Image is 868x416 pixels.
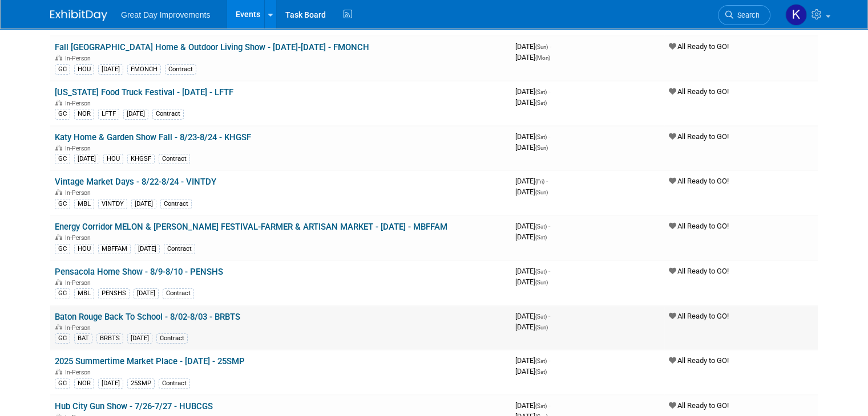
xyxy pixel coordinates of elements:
div: GC [55,244,70,254]
a: Baton Rouge Back To School - 8/02-8/03 - BRBTS [55,312,240,322]
div: HOU [103,154,123,164]
span: [DATE] [515,87,550,96]
span: All Ready to GO! [669,312,729,320]
a: Hub City Gun Show - 7/26-7/27 - HUBCGS [55,401,213,411]
span: - [548,267,550,275]
img: In-Person Event [55,100,62,105]
span: All Ready to GO! [669,222,729,230]
div: NOR [74,378,94,389]
img: In-Person Event [55,189,62,195]
span: In-Person [65,55,94,62]
span: In-Person [65,189,94,197]
div: [DATE] [134,288,159,299]
span: (Sat) [535,134,547,140]
div: BAT [74,333,92,344]
span: - [548,87,550,96]
div: GC [55,288,70,299]
a: Search [718,5,770,25]
a: Energy Corridor MELON & [PERSON_NAME] FESTIVAL-FARMER & ARTISAN MARKET - [DATE] - MBFFAM [55,222,447,232]
span: (Sun) [535,44,548,50]
img: In-Person Event [55,145,62,150]
span: - [546,177,548,185]
span: (Sat) [535,268,547,275]
div: [DATE] [131,199,156,209]
span: [DATE] [515,401,550,410]
span: - [548,356,550,365]
span: [DATE] [515,132,550,141]
img: In-Person Event [55,55,62,60]
a: Vintage Market Days - 8/22-8/24 - VINTDY [55,177,216,187]
span: All Ready to GO! [669,401,729,410]
div: Contract [156,333,188,344]
a: [US_STATE] Food Truck Festival - [DATE] - LFTF [55,87,233,97]
span: (Sat) [535,403,547,409]
div: [DATE] [123,109,148,119]
div: GC [55,378,70,389]
img: In-Person Event [55,369,62,374]
div: Contract [159,154,190,164]
span: [DATE] [515,42,551,51]
div: HOU [74,244,94,254]
span: (Sun) [535,145,548,151]
div: [DATE] [127,333,152,344]
div: Contract [164,244,195,254]
span: [DATE] [515,53,550,62]
span: All Ready to GO! [669,42,729,51]
div: HOU [74,64,94,75]
div: LFTF [98,109,119,119]
span: (Sun) [535,189,548,195]
div: BRBTS [96,333,123,344]
div: NOR [74,109,94,119]
div: GC [55,154,70,164]
div: MBL [74,199,94,209]
img: ExhibitDay [50,10,107,21]
img: In-Person Event [55,234,62,240]
div: Contract [159,378,190,389]
div: GC [55,199,70,209]
span: [DATE] [515,267,550,275]
span: All Ready to GO! [669,132,729,141]
span: (Sat) [535,234,547,240]
span: In-Person [65,279,94,287]
img: Kenneth Luquette [785,4,807,26]
div: Contract [152,109,184,119]
div: FMONCH [127,64,161,75]
span: (Sat) [535,313,547,320]
span: In-Person [65,145,94,152]
div: GC [55,333,70,344]
span: All Ready to GO! [669,356,729,365]
div: Contract [165,64,196,75]
span: In-Person [65,100,94,107]
span: - [548,222,550,230]
div: MBL [74,288,94,299]
span: (Sat) [535,89,547,95]
div: [DATE] [74,154,99,164]
span: All Ready to GO! [669,177,729,185]
div: KHGSF [127,154,155,164]
span: All Ready to GO! [669,267,729,275]
span: [DATE] [515,233,547,241]
span: [DATE] [515,143,548,152]
a: Katy Home & Garden Show Fall - 8/23-8/24 - KHGSF [55,132,251,142]
div: [DATE] [98,378,123,389]
div: [DATE] [98,64,123,75]
span: All Ready to GO! [669,87,729,96]
span: (Sun) [535,324,548,331]
img: In-Person Event [55,324,62,330]
div: PENSHS [98,288,130,299]
span: - [550,42,551,51]
span: In-Person [65,369,94,376]
span: (Fri) [535,178,544,185]
span: [DATE] [515,323,548,331]
span: (Sat) [535,369,547,375]
span: [DATE] [515,278,548,286]
span: [DATE] [515,187,548,196]
span: Great Day Improvements [121,10,210,19]
span: [DATE] [515,367,547,376]
span: (Sat) [535,223,547,230]
div: [DATE] [135,244,160,254]
span: [DATE] [515,98,547,107]
span: (Mon) [535,55,550,61]
span: - [548,401,550,410]
span: [DATE] [515,356,550,365]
